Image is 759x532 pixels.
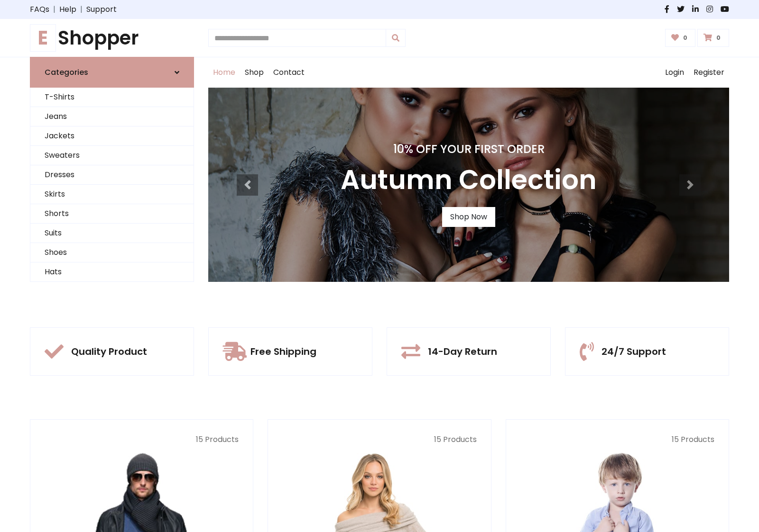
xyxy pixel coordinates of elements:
a: Shorts [30,204,194,224]
a: FAQs [30,4,49,15]
h5: 14-Day Return [428,346,497,357]
p: 15 Products [45,434,239,445]
a: Jackets [30,126,194,146]
a: Dresses [30,165,194,185]
h1: Shopper [30,27,194,49]
a: Suits [30,224,194,243]
a: Register [689,57,729,88]
a: Shop [240,57,268,88]
span: | [76,4,86,15]
span: | [49,4,59,15]
h4: 10% Off Your First Order [341,143,597,156]
span: 0 [681,34,690,42]
a: T-Shirts [30,88,194,107]
p: 15 Products [282,434,476,445]
a: 0 [697,29,729,47]
a: Skirts [30,185,194,204]
h3: Autumn Collection [341,164,597,196]
a: Login [660,57,689,88]
a: Contact [268,57,309,88]
a: Shoes [30,243,194,262]
a: Help [59,4,76,15]
h5: Quality Product [71,346,147,357]
a: Hats [30,262,194,282]
h5: 24/7 Support [602,346,666,357]
a: Sweaters [30,146,194,165]
a: Support [86,4,117,15]
a: Home [208,57,240,88]
a: Jeans [30,107,194,126]
a: EShopper [30,27,194,49]
a: 0 [665,29,696,47]
a: Categories [30,57,194,88]
span: 0 [714,34,723,42]
span: E [30,24,56,52]
a: Shop Now [442,207,495,227]
h5: Free Shipping [250,346,316,357]
h6: Categories [45,68,88,77]
p: 15 Products [520,434,714,445]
